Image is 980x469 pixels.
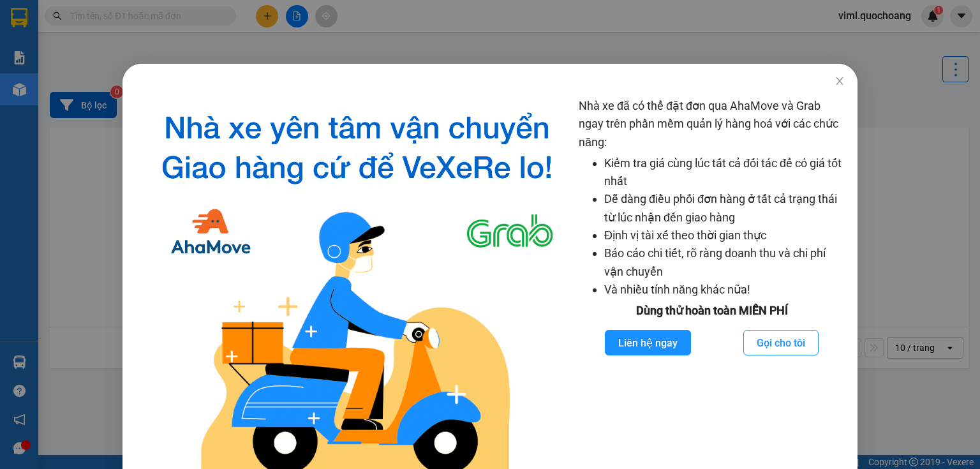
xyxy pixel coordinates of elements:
span: close [835,76,845,86]
li: Định vị tài xế theo thời gian thực [604,227,845,244]
span: Liên hệ ngay [618,335,678,351]
li: Dễ dàng điều phối đơn hàng ở tất cả trạng thái từ lúc nhận đến giao hàng [604,190,845,227]
button: Gọi cho tôi [743,330,819,355]
li: Báo cáo chi tiết, rõ ràng doanh thu và chi phí vận chuyển [604,244,845,281]
button: Liên hệ ngay [605,330,691,355]
div: Dùng thử hoàn toàn MIỄN PHÍ [579,302,845,320]
span: Gọi cho tôi [757,335,805,351]
button: Close [822,64,857,100]
li: Kiểm tra giá cùng lúc tất cả đối tác để có giá tốt nhất [604,154,845,191]
li: Và nhiều tính năng khác nữa! [604,281,845,299]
